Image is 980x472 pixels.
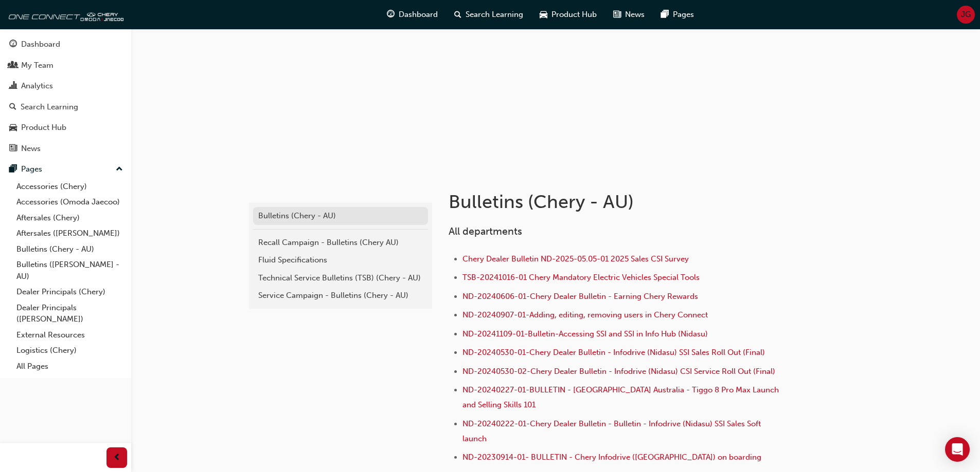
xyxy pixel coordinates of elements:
a: Accessories (Omoda Jaecoo) [12,194,127,210]
button: Pages [4,160,127,179]
div: News [21,143,41,155]
a: ND-20240606-01-Chery Dealer Bulletin - Earning Chery Rewards [462,292,698,301]
div: Dashboard [21,39,60,50]
a: Bulletins (Chery - AU) [12,241,127,257]
span: car-icon [9,123,17,133]
span: News [625,9,645,21]
a: ND-20241109-01-Bulletin-Accessing SSI and SSI in Info Hub (Nidasu) [462,329,708,338]
a: Bulletins (Chery - AU) [253,207,428,225]
a: Accessories (Chery) [12,179,127,195]
a: ND-20240222-01-Chery Dealer Bulletin - Bulletin - Infodrive (Nidasu) SSI Sales Soft launch [462,419,763,443]
a: Technical Service Bulletins (TSB) (Chery - AU) [253,269,428,287]
a: Aftersales (Chery) [12,210,127,226]
a: Analytics [4,77,127,96]
a: My Team [4,56,127,75]
img: oneconnect [5,4,123,25]
div: Fluid Specifications [258,254,423,266]
span: Search Learning [466,9,523,21]
a: ND-20230914-01- BULLETIN - Chery Infodrive ([GEOGRAPHIC_DATA]) on boarding [462,452,761,462]
span: search-icon [9,103,16,112]
div: Open Intercom Messenger [945,437,970,462]
a: Search Learning [4,98,127,117]
span: pages-icon [661,8,669,21]
a: Dealer Principals (Chery) [12,284,127,300]
a: guage-iconDashboard [379,4,446,25]
span: guage-icon [387,8,395,21]
div: Product Hub [21,122,66,134]
a: All Pages [12,358,127,374]
a: Product Hub [4,118,127,137]
a: External Resources [12,327,127,343]
div: Service Campaign - Bulletins (Chery - AU) [258,290,423,301]
a: Chery Dealer Bulletin ND-2025-05.05-01 2025 Sales CSI Survey [462,254,689,263]
div: Recall Campaign - Bulletins (Chery AU) [258,237,423,249]
a: ND-20240530-02-Chery Dealer Bulletin - Infodrive (Nidasu) CSI Service Roll Out (Final) [462,367,775,376]
a: Recall Campaign - Bulletins (Chery AU) [253,234,428,252]
a: News [4,139,127,158]
a: Dealer Principals ([PERSON_NAME]) [12,300,127,327]
span: Pages [673,9,694,21]
a: Service Campaign - Bulletins (Chery - AU) [253,287,428,305]
span: guage-icon [9,40,17,49]
a: Bulletins ([PERSON_NAME] - AU) [12,257,127,284]
span: car-icon [540,8,547,21]
div: Analytics [21,80,53,92]
span: prev-icon [113,451,121,464]
a: Fluid Specifications [253,251,428,269]
button: JG [957,6,975,24]
div: Bulletins (Chery - AU) [258,210,423,222]
a: car-iconProduct Hub [531,4,605,25]
span: All departments [449,225,522,237]
a: TSB-20241016-01 Chery Mandatory Electric Vehicles Special Tools [462,273,700,282]
span: pages-icon [9,165,17,174]
span: people-icon [9,61,17,70]
div: Pages [21,163,42,175]
span: Dashboard [399,9,438,21]
div: Technical Service Bulletins (TSB) (Chery - AU) [258,272,423,284]
span: news-icon [9,144,17,154]
span: chart-icon [9,82,17,91]
a: search-iconSearch Learning [446,4,531,25]
span: news-icon [613,8,621,21]
div: Search Learning [21,101,78,113]
span: search-icon [454,8,461,21]
a: news-iconNews [605,4,653,25]
a: ND-20240907-01-Adding, editing, removing users in Chery Connect [462,310,708,319]
a: ND-20240530-01-Chery Dealer Bulletin - Infodrive (Nidasu) SSI Sales Roll Out (Final) [462,348,765,357]
a: ND-20240227-01-BULLETIN - [GEOGRAPHIC_DATA] Australia - Tiggo 8 Pro Max Launch and Selling Skills... [462,385,781,409]
a: Dashboard [4,35,127,54]
span: up-icon [116,163,123,176]
h1: Bulletins (Chery - AU) [449,191,786,213]
a: Logistics (Chery) [12,343,127,358]
span: Product Hub [551,9,597,21]
a: pages-iconPages [653,4,702,25]
div: My Team [21,60,54,71]
button: DashboardMy TeamAnalyticsSearch LearningProduct HubNews [4,33,127,160]
a: Aftersales ([PERSON_NAME]) [12,225,127,241]
span: JG [961,9,971,21]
